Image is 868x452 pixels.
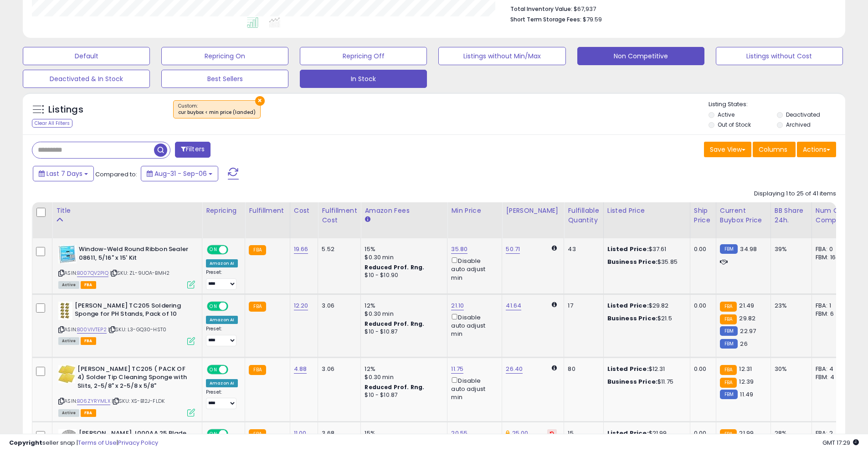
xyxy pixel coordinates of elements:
span: | SKU: L3-GQ30-HST0 [108,326,166,333]
button: Listings without Cost [716,47,843,65]
div: [PERSON_NAME] [506,206,560,216]
div: Num of Comp. [816,206,849,225]
div: Preset: [206,269,238,290]
div: Current Buybox Price [720,206,767,225]
label: Out of Stock [718,121,751,128]
div: Fulfillment [249,206,286,216]
small: FBA [720,314,737,324]
span: 21.49 [739,301,754,310]
div: ASIN: [58,302,195,344]
span: FBA [81,409,96,417]
div: Amazon AI [206,316,238,324]
div: Disable auto adjust min [451,375,495,402]
b: Total Inventory Value: [510,5,572,13]
label: Deactivated [786,111,820,118]
a: B007QV2PIQ [77,269,108,277]
div: Preset: [206,326,238,346]
div: Cost [294,206,314,216]
small: FBM [720,244,738,254]
small: Amazon Fees. [365,216,370,224]
div: FBA: 0 [816,245,846,253]
span: OFF [227,302,241,310]
div: Amazon Fees [365,206,443,216]
button: Deactivated & In Stock [23,70,150,88]
div: $0.30 min [365,253,440,262]
button: In Stock [300,70,427,88]
div: Title [56,206,198,216]
span: | SKU: XS-B12J-FLDK [112,397,164,405]
span: ON [208,302,219,310]
a: 4.88 [294,365,307,374]
b: [PERSON_NAME] TC205 ( PACK OF 4) Solder Tip Cleaning Sponge with Slits, 2-5/8" x 2-5/8 x 5/8" [77,365,188,393]
a: 50.71 [506,245,520,254]
div: Amazon AI [206,379,238,387]
span: ON [208,246,219,254]
a: 35.80 [451,245,467,254]
div: $10 - $10.90 [365,272,440,279]
span: All listings currently available for purchase on Amazon [58,409,79,417]
div: FBA: 4 [816,365,846,373]
div: $10 - $10.87 [365,391,440,399]
small: FBA [720,302,737,312]
b: Listed Price: [607,365,649,373]
label: Active [718,111,734,118]
li: $67,937 [510,3,829,14]
b: Business Price: [607,257,657,266]
button: Default [23,47,150,65]
div: 12% [365,365,440,373]
b: Short Term Storage Fees: [510,15,581,23]
div: ASIN: [58,365,195,416]
div: 3.06 [322,365,354,373]
div: FBA: 1 [816,302,846,310]
button: Filters [175,142,211,158]
b: Listed Price: [607,301,649,310]
button: × [255,96,265,106]
div: 43 [568,245,596,253]
button: Repricing Off [300,47,427,65]
span: 26 [740,339,747,348]
button: Columns [753,142,796,157]
small: FBA [249,245,266,255]
span: OFF [227,365,241,373]
button: Actions [797,142,836,157]
button: Repricing On [161,47,288,65]
span: ON [208,365,219,373]
div: $12.31 [607,365,683,373]
small: FBM [720,390,738,399]
a: 26.40 [506,365,523,374]
a: 41.64 [506,301,521,310]
a: 12.20 [294,301,308,310]
div: 39% [775,245,805,253]
b: Business Price: [607,314,657,323]
span: $79.59 [583,15,602,24]
span: Last 7 Days [46,169,82,178]
div: Fulfillment Cost [322,206,357,225]
div: Preset: [206,389,238,410]
div: $0.30 min [365,310,440,318]
img: 51cNCRframL._SL40_.jpg [58,365,75,383]
button: Non Competitive [577,47,704,65]
div: 30% [775,365,805,373]
span: All listings currently available for purchase on Amazon [58,281,79,289]
div: 12% [365,302,440,310]
small: FBA [249,302,266,312]
div: 80 [568,365,596,373]
div: Ship Price [694,206,712,225]
div: Min Price [451,206,498,216]
small: FBA [720,365,737,375]
div: Amazon AI [206,259,238,267]
b: Listed Price: [607,245,649,253]
b: Reduced Prof. Rng. [365,263,424,271]
div: Listed Price [607,206,686,216]
h5: Listings [48,103,83,116]
small: FBM [720,326,738,336]
div: Displaying 1 to 25 of 41 items [754,190,836,198]
div: seller snap | | [9,439,158,447]
b: Reduced Prof. Rng. [365,383,424,391]
div: $29.82 [607,302,683,310]
div: $37.61 [607,245,683,253]
div: $10 - $10.87 [365,328,440,336]
div: $11.75 [607,378,683,386]
span: OFF [227,246,241,254]
span: 12.39 [739,377,754,386]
